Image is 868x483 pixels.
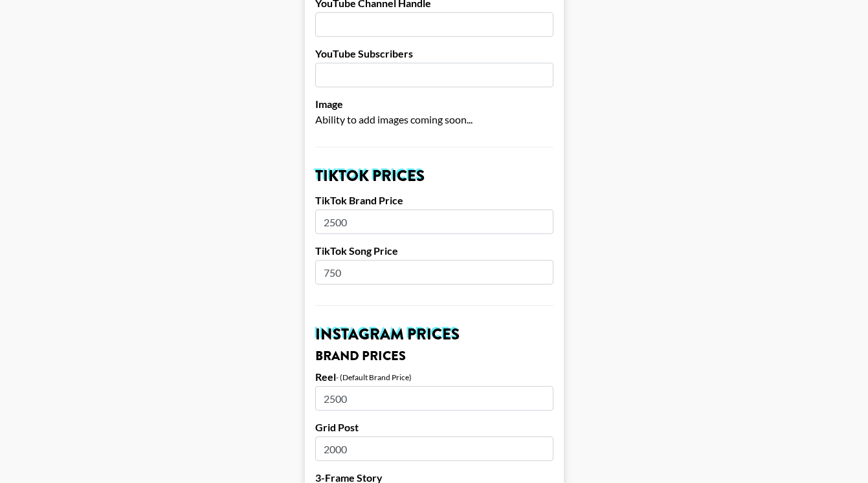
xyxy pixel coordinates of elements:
[315,98,553,111] label: Image
[315,421,553,434] label: Grid Post
[315,47,553,60] label: YouTube Subscribers
[315,327,553,342] h2: Instagram Prices
[315,168,553,184] h2: TikTok Prices
[315,194,553,207] label: TikTok Brand Price
[315,244,553,257] label: TikTok Song Price
[315,370,336,383] label: Reel
[336,372,412,382] div: - (Default Brand Price)
[315,350,553,363] h3: Brand Prices
[315,113,473,125] span: Ability to add images coming soon...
